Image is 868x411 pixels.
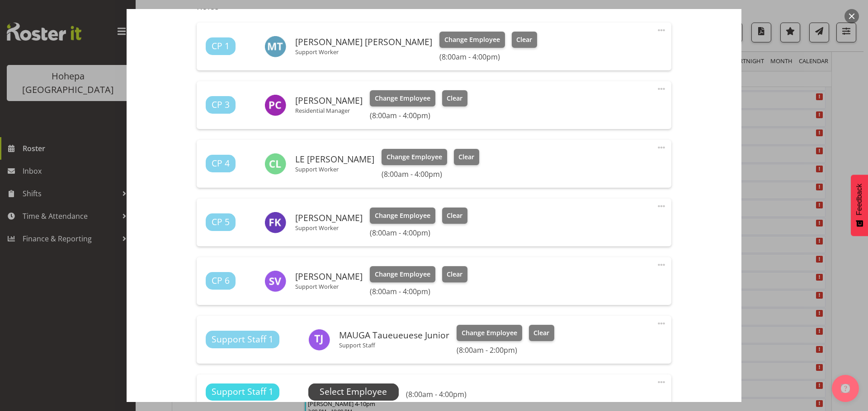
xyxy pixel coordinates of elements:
p: Support Worker [295,48,432,55]
p: Support Worker [295,224,363,231]
span: Change Employee [375,211,430,221]
button: Change Employee [370,90,435,106]
h6: (8:00am - 4:00pm) [370,287,467,296]
img: colleen-le-grice5971.jpg [264,153,286,175]
span: Change Employee [462,328,517,338]
button: Change Employee [370,266,435,282]
h6: (8:00am - 2:00pm) [457,346,554,355]
span: Clear [516,35,532,45]
h6: MAUGA Taueueuese Junior [339,330,449,340]
h6: LE [PERSON_NAME] [295,154,374,164]
button: Clear [442,208,468,224]
p: Support Staff [339,342,449,349]
button: Feedback - Show survey [851,175,868,236]
h6: (8:00am - 4:00pm) [370,111,467,120]
h6: [PERSON_NAME] [295,96,363,106]
span: CP 6 [212,274,230,287]
span: Feedback [855,184,863,215]
button: Change Employee [382,149,447,165]
img: stella-viau5992.jpg [264,270,286,292]
img: help-xxl-2.png [841,384,850,393]
img: febin-kuriakose10930.jpg [264,212,286,233]
button: Clear [512,32,538,48]
span: Change Employee [444,35,500,45]
h6: [PERSON_NAME] [295,272,363,282]
h6: (8:00am - 4:00pm) [370,228,467,237]
h6: [PERSON_NAME] [295,213,363,223]
img: mika-tino-atonio5967.jpg [264,36,286,57]
img: praveen-chandra8662.jpg [264,94,286,116]
span: Clear [447,93,462,103]
button: Change Employee [439,32,505,48]
button: Change Employee [457,325,522,341]
span: CP 1 [212,40,230,53]
button: Clear [454,149,480,165]
span: Clear [447,269,462,279]
h6: (8:00am - 4:00pm) [406,390,467,399]
span: Change Employee [375,269,430,279]
h6: (8:00am - 4:00pm) [439,52,537,61]
button: Change Employee [370,208,435,224]
p: Support Worker [295,166,374,173]
span: Support Staff 1 [212,333,274,346]
span: CP 3 [212,98,230,111]
span: Select Employee [320,385,387,398]
span: CP 4 [212,157,230,170]
button: Clear [529,325,555,341]
p: Support Worker [295,283,363,290]
span: Change Employee [387,152,442,162]
button: Clear [442,90,468,106]
span: Clear [533,328,549,338]
button: Clear [442,266,468,282]
span: CP 5 [212,216,230,229]
span: Clear [447,211,462,221]
h6: [PERSON_NAME] [PERSON_NAME] [295,37,432,47]
p: Residential Manager [295,107,363,114]
h6: (8:00am - 4:00pm) [382,170,479,179]
span: Clear [458,152,474,162]
h5: Roles [197,1,671,12]
span: Change Employee [375,93,430,103]
img: taueueuese-junior-mauga5972.jpg [308,329,330,351]
span: Support Staff 1 [212,385,274,398]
